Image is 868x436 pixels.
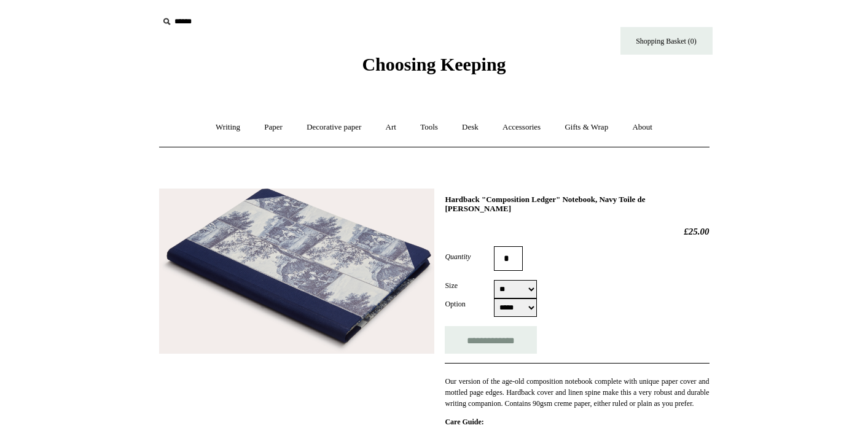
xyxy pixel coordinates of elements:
p: Our version of the age-old composition notebook complete with unique paper cover and mottled page... [445,376,709,409]
a: Choosing Keeping [362,64,506,72]
img: Hardback "Composition Ledger" Notebook, Navy Toile de Jouy [159,189,434,354]
h1: Hardback "Composition Ledger" Notebook, Navy Toile de [PERSON_NAME] [445,195,709,214]
label: Size [445,280,494,291]
a: Paper [253,111,294,144]
strong: Care Guide: [445,418,483,426]
a: Gifts & Wrap [553,111,619,144]
a: Art [375,111,407,144]
label: Option [445,298,494,309]
a: Desk [451,111,490,144]
a: Writing [205,111,251,144]
a: Decorative paper [295,111,372,144]
a: Tools [409,111,449,144]
label: Quantity [445,251,494,262]
a: Accessories [491,111,552,144]
span: Choosing Keeping [362,54,506,74]
a: Shopping Basket (0) [620,27,713,55]
a: About [621,111,663,144]
h2: £25.00 [445,226,709,237]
